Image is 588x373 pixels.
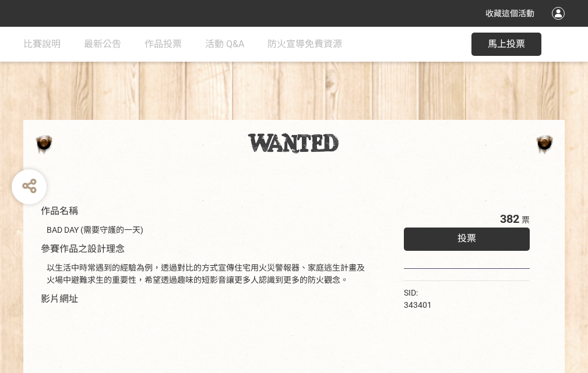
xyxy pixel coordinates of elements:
a: 最新公告 [84,27,121,62]
iframe: Facebook Share [435,287,493,299]
a: 比賽說明 [23,27,61,62]
span: 作品投票 [145,38,182,49]
span: 防火宣導免費資源 [267,38,342,49]
a: 作品投票 [145,27,182,62]
button: 馬上投票 [471,33,541,56]
div: 以生活中時常遇到的經驗為例，透過對比的方式宣傳住宅用火災警報器、家庭逃生計畫及火場中避難求生的重要性，希望透過趣味的短影音讓更多人認識到更多的防火觀念。 [47,262,369,286]
span: 比賽說明 [23,38,61,49]
span: 活動 Q&A [205,38,244,49]
span: 票 [522,215,530,225]
span: 影片網址 [41,293,78,304]
a: 防火宣導免費資源 [267,27,342,62]
span: 參賽作品之設計理念 [41,243,125,254]
span: 382 [500,212,519,226]
span: 投票 [457,233,476,244]
div: BAD DAY (需要守護的一天) [47,224,369,236]
span: 收藏這個活動 [485,9,534,18]
span: SID: 343401 [404,288,432,310]
span: 馬上投票 [488,38,525,49]
span: 作品名稱 [41,205,78,216]
a: 活動 Q&A [205,27,244,62]
span: 最新公告 [84,38,121,49]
